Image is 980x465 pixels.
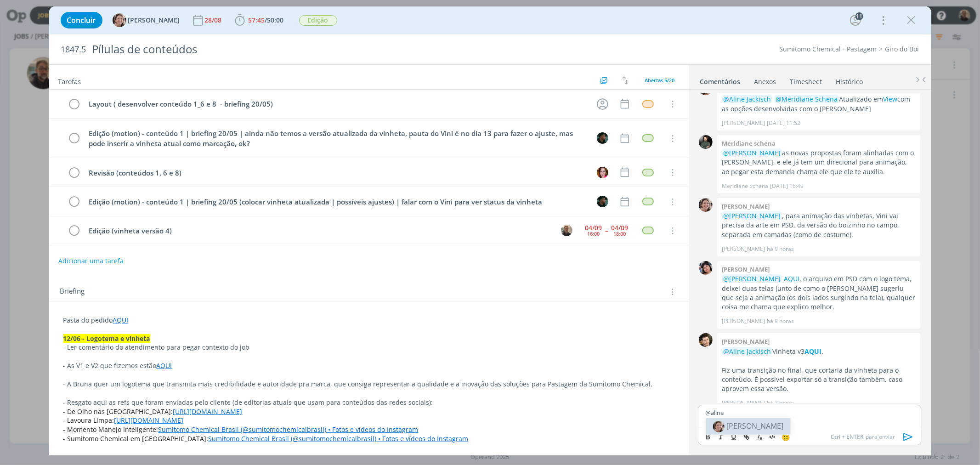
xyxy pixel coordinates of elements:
p: [PERSON_NAME] [722,119,765,127]
span: para enviar [831,433,895,441]
span: 1847.5 [61,45,86,55]
a: View [883,95,897,103]
button: 🙂 [779,431,792,442]
span: Abertas 5/20 [645,77,675,84]
p: Atualizado em com as opções desenvolvidas com o [PERSON_NAME] [722,95,916,113]
a: Sumitomo Chemical Brasil (@sumitomochemicalbrasil) • Fotos e vídeos do Instagram [159,425,419,434]
span: @[PERSON_NAME] [723,211,781,220]
span: [DATE] 16:49 [770,182,804,190]
span: @[PERSON_NAME] [723,148,781,157]
a: Histórico [836,73,864,86]
p: [PERSON_NAME] [722,245,765,253]
a: AQUI [804,347,821,356]
span: há 3 horas [767,399,794,407]
a: Timesheet [790,73,823,86]
p: Pasta do pedido [63,316,674,325]
div: Edição (motion) - conteúdo 1 | briefing 20/05 (colocar vinheta atualizada | possíveis ajustes) | ... [85,196,589,208]
p: , para animação das vinhetas, Vini vai precisa da arte em PSD, da versão do boizinho no campo, se... [722,211,916,239]
img: B [597,167,608,178]
a: Giro do Boi [885,45,919,53]
span: 57:45 [249,16,265,24]
p: @aline [705,408,914,417]
p: - Resgato aqui as refs que foram enviadas pelo cliente (de editorias atuais que usam para conteúd... [63,398,674,407]
span: 50:00 [267,16,284,24]
p: - A Bruna quer um logotema que transmita mais credibilidade e autoridade pra marca, que consiga r... [63,380,674,389]
span: há 9 horas [767,245,794,253]
div: 16:00 [588,231,600,236]
span: / [265,16,267,24]
span: - Lavoura Limpa: [63,416,114,425]
span: 🙂 [782,432,790,442]
p: Vinheta v3 . [722,347,916,356]
a: AQUI [784,274,799,283]
a: Sumitomo Chemical Brasil (@sumitomochemicalbrasil) • Fotos e vídeos do Instagram [209,434,469,443]
div: Anexos [754,77,776,86]
button: K [596,195,610,209]
img: K [597,132,608,144]
span: [DATE] 11:52 [767,119,800,127]
div: Layout ( desenvolver conteúdo 1_6 e 8 - briefing 20/05) [85,98,589,110]
img: V [699,333,713,347]
strong: 12/06 - Logotema e vinheta [63,334,150,343]
p: Fiz uma transição no final, que cortaria da vinheta para o conteúdo. É possível exportar só a tra... [722,366,916,394]
button: Concluir [61,12,102,28]
img: 1673437974_71db8c_aline2.png [713,421,725,432]
span: Briefing [60,286,85,298]
button: B [596,165,610,179]
button: Edição [299,15,338,26]
img: A [113,13,126,27]
a: Sumitomo Chemical - Pastagem [780,45,877,53]
a: AQUI [113,316,129,324]
span: Ctrl + ENTER [831,433,866,441]
div: Pílulas de conteúdos [88,38,558,61]
div: 18:00 [614,231,626,236]
button: 57:45/50:00 [232,13,286,28]
div: 28/08 [205,17,224,23]
a: AQUI [157,361,172,370]
span: -- [606,227,608,234]
span: [PERSON_NAME] [128,17,180,23]
span: @Aline Jackisch [723,347,771,356]
button: A[PERSON_NAME] [113,13,180,27]
a: [URL][DOMAIN_NAME] [173,407,243,416]
img: R [561,225,572,236]
span: @Meridiane Schena [776,95,838,103]
span: Edição [299,15,337,26]
div: Revisão (conteúdos 1, 6 e 8) [85,167,589,179]
a: Comentários [700,73,741,86]
p: - Ler comentário do atendimento para pegar contexto do job [63,343,674,352]
span: [PERSON_NAME] [727,421,784,431]
p: - As V1 e V2 que fizemos estão [63,361,674,370]
span: Tarefas [58,75,81,86]
p: [PERSON_NAME] [722,317,765,325]
p: [PERSON_NAME] [722,399,765,407]
div: 04/09 [612,225,629,231]
p: as novas propostas foram alinhadas com o [PERSON_NAME], e ele já tem um direcional para animação,... [722,148,916,176]
span: Concluir [67,17,96,24]
span: @Aline Jackisch [723,95,771,103]
div: Edição (motion) - conteúdo 1 | briefing 20/05 | ainda não temos a versão atualizada da vinheta, p... [85,128,589,149]
p: , o arquivo em PSD com o logo tema, deixei duas telas junto de como o [PERSON_NAME] sugeriu que s... [722,274,916,312]
div: Edição (vinheta versão 4) [85,225,553,237]
span: - Sumitomo Chemical em [GEOGRAPHIC_DATA]: [63,434,209,443]
p: Meridiane Schena [722,182,768,190]
img: K [597,196,608,207]
b: [PERSON_NAME] [722,337,770,346]
a: [URL][DOMAIN_NAME] [114,416,184,425]
div: 04/09 [585,225,602,231]
b: Meridiane schena [722,139,776,147]
img: E [699,261,713,275]
button: Adicionar uma tarefa [58,253,124,269]
b: [PERSON_NAME] [722,202,770,210]
img: A [699,198,713,212]
button: 11 [848,13,863,28]
img: arrow-down-up.svg [622,76,629,85]
span: - De Olho nas [GEOGRAPHIC_DATA]: [63,407,173,416]
img: M [699,135,713,149]
span: - Momento Manejo Inteligente: [63,425,159,434]
span: @[PERSON_NAME] [723,274,781,283]
div: 11 [855,12,863,20]
span: há 9 horas [767,317,794,325]
button: K [596,131,610,145]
